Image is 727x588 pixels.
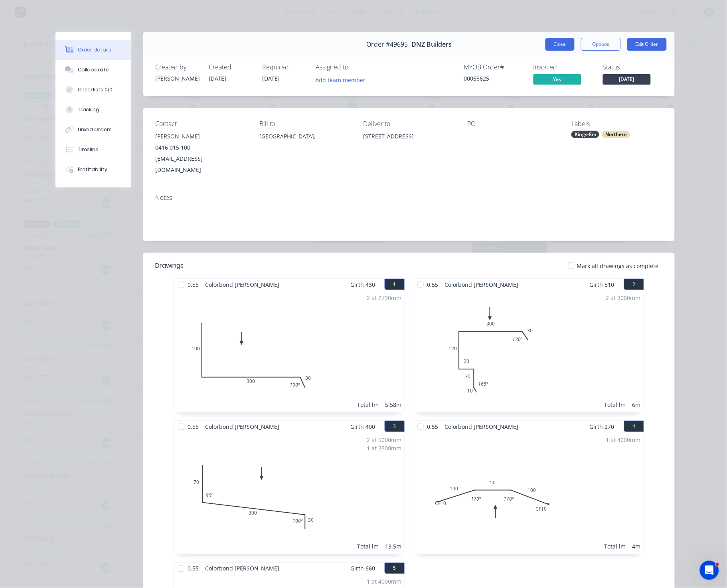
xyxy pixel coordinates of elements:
[155,63,199,71] div: Created by
[571,131,599,138] div: Kings-8m
[632,543,641,551] div: 4m
[533,63,593,71] div: Invoiced
[700,561,719,580] iframe: Intercom live chat
[581,38,621,51] button: Options
[605,543,626,551] div: Total lm
[385,401,401,409] div: 5.58m
[627,38,667,51] button: Edit Order
[350,563,375,574] span: Girth 660
[155,74,199,83] div: [PERSON_NAME]
[367,436,401,444] div: 2 at 5000mm
[259,131,351,142] div: [GEOGRAPHIC_DATA],
[357,543,379,551] div: Total lm
[424,421,441,432] span: 0.55
[413,432,644,554] div: 0CF1010050CF10100170º170º1 at 4000mmTotal lm4m
[78,126,112,133] div: Linked Orders
[464,63,524,71] div: MYOB Order #
[367,578,401,586] div: 1 at 4000mm
[55,120,131,140] button: Linked Orders
[606,436,641,444] div: 1 at 4000mm
[155,153,247,176] div: [EMAIL_ADDRESS][DOMAIN_NAME]
[533,74,581,84] span: Yes
[606,294,641,302] div: 2 at 3000mm
[184,421,202,432] span: 0.55
[624,421,644,432] button: 4
[174,290,405,412] div: 010030030100º2 at 2790mmTotal lm5.58m
[202,279,283,290] span: Colorbond [PERSON_NAME]
[441,279,522,290] span: Colorbond [PERSON_NAME]
[603,74,651,84] span: [DATE]
[155,194,663,201] div: Notes
[155,131,247,142] div: [PERSON_NAME]
[184,563,202,574] span: 0.55
[155,131,247,176] div: [PERSON_NAME]0416 015 100[EMAIL_ADDRESS][DOMAIN_NAME]
[545,38,575,51] button: Close
[350,421,375,432] span: Girth 400
[55,140,131,160] button: Timeline
[262,75,280,82] span: [DATE]
[363,131,455,142] div: [STREET_ADDRESS]
[605,401,626,409] div: Total lm
[55,100,131,120] button: Tracking
[363,120,455,128] div: Deliver to
[259,120,351,128] div: Bill to
[78,86,113,93] div: Checklists 0/0
[590,279,614,290] span: Girth 510
[155,120,247,128] div: Contact
[311,74,370,85] button: Add team member
[603,74,651,86] button: [DATE]
[78,46,112,53] div: Order details
[262,63,306,71] div: Required
[78,66,109,73] div: Collaborate
[624,279,644,290] button: 2
[385,543,401,551] div: 13.5m
[590,421,614,432] span: Girth 270
[155,261,184,270] div: Drawings
[184,279,202,290] span: 0.55
[350,279,375,290] span: Girth 430
[441,421,522,432] span: Colorbond [PERSON_NAME]
[602,131,630,138] div: Northern
[367,444,401,452] div: 1 at 3500mm
[209,63,253,71] div: Created
[467,120,559,128] div: PO
[363,131,455,156] div: [STREET_ADDRESS]
[78,166,108,173] div: Profitability
[367,294,401,302] div: 2 at 2790mm
[202,563,283,574] span: Colorbond [PERSON_NAME]
[577,262,659,270] span: Mark all drawings as complete
[55,160,131,180] button: Profitability
[78,146,99,153] div: Timeline
[632,401,641,409] div: 6m
[155,142,247,153] div: 0416 015 100
[78,106,100,113] div: Tracking
[174,432,405,554] div: 0703003095º100º2 at 5000mm1 at 3500mmTotal lm13.5m
[202,421,283,432] span: Colorbond [PERSON_NAME]
[464,74,524,83] div: 00058625
[366,41,411,48] span: Order #49695 -
[55,80,131,100] button: Checklists 0/0
[603,63,663,71] div: Status
[357,401,379,409] div: Total lm
[385,563,405,574] button: 5
[316,63,395,71] div: Assigned to
[413,290,644,412] div: 010302012030030130º165º2 at 3000mmTotal lm6m
[411,41,452,48] span: DNZ Builders
[385,421,405,432] button: 3
[55,60,131,80] button: Collaborate
[55,40,131,60] button: Order details
[571,120,663,128] div: Labels
[424,279,441,290] span: 0.55
[316,74,370,85] button: Add team member
[209,75,226,82] span: [DATE]
[259,131,351,156] div: [GEOGRAPHIC_DATA],
[385,279,405,290] button: 1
